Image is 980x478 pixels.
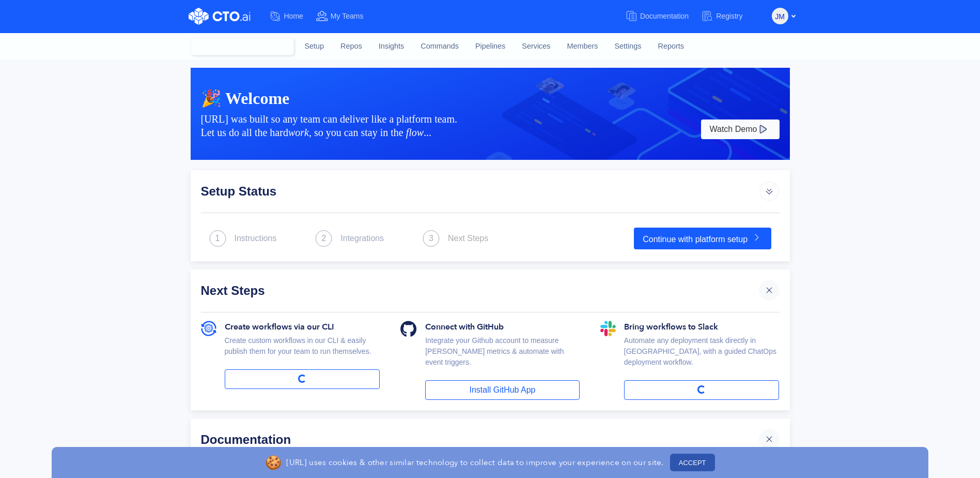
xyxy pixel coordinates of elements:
[624,321,780,335] div: Bring workflows to Slack
[448,232,488,245] div: Next Steps
[559,33,606,61] a: Members
[772,8,788,24] button: JM
[316,7,376,26] a: My Teams
[370,33,413,61] a: Insights
[288,127,309,138] i: work
[425,335,580,380] div: Integrate your Github account to measure [PERSON_NAME] metrics & automate with event triggers.
[701,119,780,139] button: Watch Demo
[201,88,780,108] div: 🎉 Welcome
[297,33,333,61] a: Setup
[775,8,785,25] span: JM
[425,380,580,400] a: Install GitHub App
[757,123,769,136] img: play-white.svg
[331,12,364,20] span: My Teams
[201,429,759,450] div: Documentation
[284,12,303,20] span: Home
[225,335,380,369] div: Create custom workflows in our CLI & easily publish them for your team to run themselves.
[640,12,689,20] span: Documentation
[606,33,649,61] a: Settings
[332,33,370,61] a: Repos
[225,321,334,333] span: Create workflows via our CLI
[514,33,558,61] a: Services
[634,228,771,249] a: Continue with platform setup
[315,230,332,247] img: next_step.svg
[425,321,580,335] div: Connect with GitHub
[625,7,701,26] a: Documentation
[764,285,774,295] img: cross.svg
[265,453,282,473] span: 🍪
[649,33,692,61] a: Reports
[209,230,226,247] img: next_step.svg
[340,232,384,245] div: Integrations
[286,457,663,468] p: [URL] uses cookies & other similar technology to collect data to improve your experience on our s...
[201,280,759,301] div: Next Steps
[412,33,467,61] a: Commands
[467,33,514,61] a: Pipelines
[423,230,440,247] img: next_step.svg
[759,181,780,201] img: arrow_icon_default.svg
[269,7,316,26] a: Home
[716,12,742,20] span: Registry
[406,127,424,138] i: flow
[201,181,759,201] div: Setup Status
[764,434,774,444] img: cross.svg
[670,454,715,471] button: ACCEPT
[201,112,699,139] div: [URL] was built so any team can deliver like a platform team. Let us do all the hard , so you can...
[624,335,780,380] div: Automate any deployment task directly in [GEOGRAPHIC_DATA], with a guided ChatOps deployment work...
[701,7,755,26] a: Registry
[235,232,277,245] div: Instructions
[189,8,251,25] img: CTO.ai Logo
